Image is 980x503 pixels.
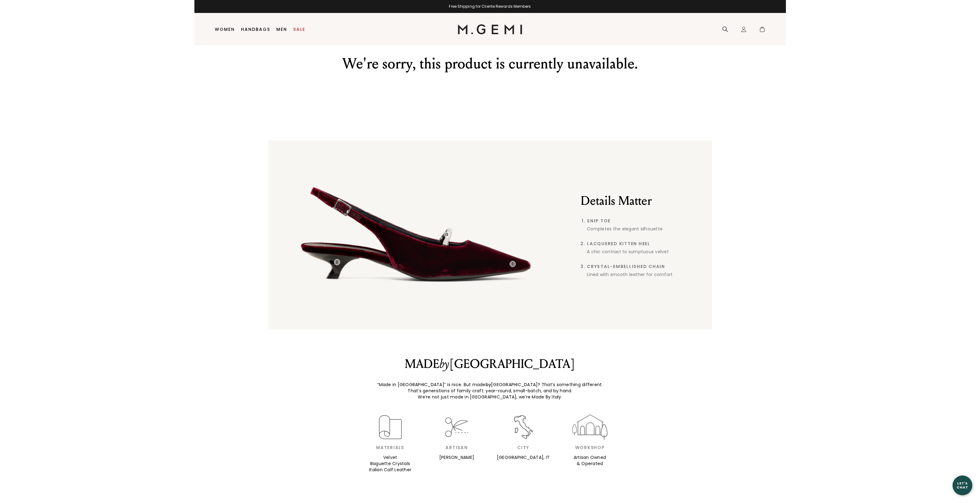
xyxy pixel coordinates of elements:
img: Italy icon [510,414,537,441]
a: Handbags [241,27,270,32]
div: A chic contrast to sumptuous velvet [587,249,705,255]
p: [PERSON_NAME] [424,454,490,460]
p: [GEOGRAPHIC_DATA], IT [490,454,557,460]
a: Men [276,27,287,32]
h2: MADE [GEOGRAPHIC_DATA] [194,357,786,371]
div: Let's Chat [953,481,972,489]
img: M.Gemi [458,24,522,34]
a: Sale [293,27,305,32]
span: Lacquered Kitten Heel [587,241,705,246]
img: leather icon [377,414,404,441]
h3: Workshop [557,445,623,450]
div: 3 [444,232,450,238]
a: Women [215,27,235,32]
div: Lined with smooth leather for comfort [587,271,705,278]
div: “Made in [GEOGRAPHIC_DATA]” is nice. But made [GEOGRAPHIC_DATA]? That’s something different. That... [194,381,786,400]
p: Velvet Baguette Crystals Italian Calf Leather [357,454,424,473]
p: Artisan Owned & Operated [557,454,623,467]
div: 2 [334,259,340,265]
div: Free Shipping for Cliente Rewards Members [194,4,786,9]
div: We're sorry, this product is currently unavailable. [194,55,786,72]
strong: by [486,381,491,388]
em: by [439,357,449,371]
span: Crystal-Embellished Chain [587,264,705,269]
div: Completes the elegant silhouette [587,226,705,232]
h3: Materials [357,445,424,450]
h3: Artisan [424,445,490,450]
h3: City [490,445,557,450]
img: scissors icon [443,414,470,441]
h2: Details Matter [581,193,705,208]
img: Workshop icon [572,414,608,441]
div: 1 [510,261,516,267]
span: Snip Toe [587,218,705,223]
